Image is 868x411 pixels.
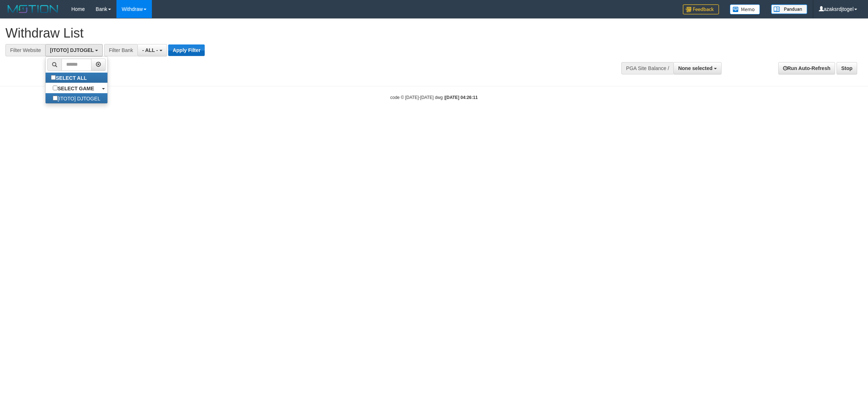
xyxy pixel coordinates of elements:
div: Filter Website [5,44,45,56]
input: SELECT GAME [53,86,58,90]
button: - ALL - [137,44,167,56]
input: SELECT ALL [51,75,56,80]
img: Button%20Memo.svg [730,4,760,14]
a: Run Auto-Refresh [778,62,835,74]
b: SELECT GAME [58,86,94,91]
label: SELECT ALL [46,73,94,83]
a: Stop [837,62,857,74]
button: Apply Filter [168,44,205,56]
img: panduan.png [771,4,807,14]
span: [ITOTO] DJTOGEL [50,47,94,53]
a: SELECT GAME [46,83,107,93]
h1: Withdraw List [5,26,571,40]
div: PGA Site Balance / [621,62,673,74]
strong: [DATE] 04:26:11 [445,95,478,100]
button: None selected [673,62,722,74]
label: [ITOTO] DJTOGEL [46,93,107,103]
img: MOTION_logo.png [5,4,60,14]
span: - ALL - [142,47,158,53]
small: code © [DATE]-[DATE] dwg | [390,95,478,100]
input: [ITOTO] DJTOGEL [53,96,58,100]
img: Feedback.jpg [683,4,719,14]
button: [ITOTO] DJTOGEL [45,44,103,56]
span: None selected [678,65,712,71]
div: Filter Bank [104,44,137,56]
